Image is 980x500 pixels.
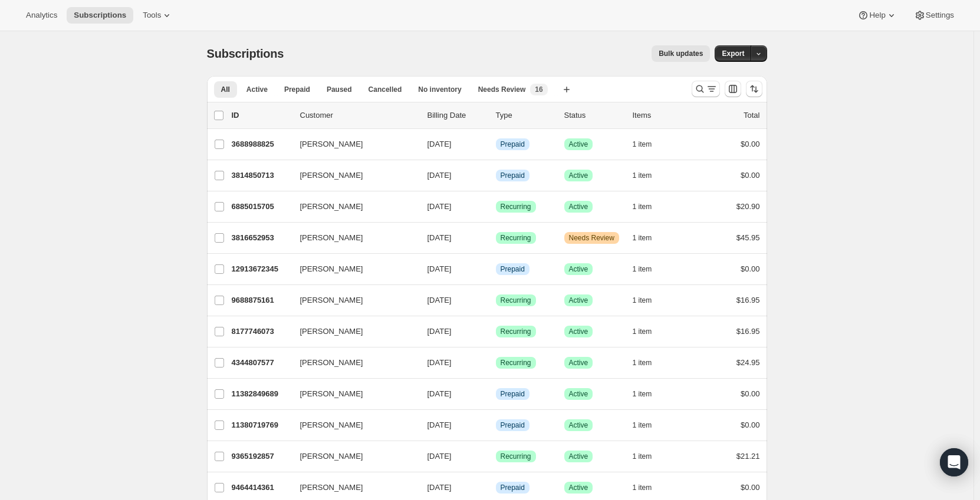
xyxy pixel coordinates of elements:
[300,201,363,213] span: [PERSON_NAME]
[232,323,760,340] div: 8177746073[PERSON_NAME][DATE]SuccessRecurringSuccessActive1 item$16.95
[633,167,665,184] button: 1 item
[501,452,531,461] span: Recurring
[300,110,418,121] p: Customer
[569,358,588,367] span: Active
[633,264,652,274] span: 1 item
[501,358,531,367] span: Recurring
[741,483,760,492] span: $0.00
[232,448,760,465] div: 9365192857[PERSON_NAME][DATE]SuccessRecurringSuccessActive1 item$21.21
[501,327,531,336] span: Recurring
[741,264,760,273] span: $0.00
[736,202,760,211] span: $20.90
[232,138,291,150] p: 3688988825
[300,294,363,306] span: [PERSON_NAME]
[569,420,588,430] span: Active
[232,110,760,121] div: IDCustomerBilling DateTypeStatusItemsTotal
[744,110,759,121] p: Total
[232,479,760,496] div: 9464414361[PERSON_NAME][DATE]InfoPrepaidSuccessActive1 item$0.00
[746,81,762,97] button: Sort the results
[741,171,760,180] span: $0.00
[232,263,291,275] p: 12913672345
[293,322,411,341] button: [PERSON_NAME]
[67,7,133,24] button: Subscriptions
[293,447,411,466] button: [PERSON_NAME]
[633,140,652,149] span: 1 item
[869,11,885,20] span: Help
[926,11,954,20] span: Settings
[300,419,363,431] span: [PERSON_NAME]
[300,357,363,369] span: [PERSON_NAME]
[300,170,363,181] span: [PERSON_NAME]
[940,448,968,476] div: Open Intercom Messenger
[293,197,411,216] button: [PERSON_NAME]
[207,47,284,60] span: Subscriptions
[569,327,588,336] span: Active
[418,85,461,94] span: No inventory
[564,110,623,121] p: Status
[569,140,588,149] span: Active
[293,353,411,372] button: [PERSON_NAME]
[501,233,531,243] span: Recurring
[293,478,411,497] button: [PERSON_NAME]
[741,389,760,398] span: $0.00
[300,232,363,244] span: [PERSON_NAME]
[569,389,588,399] span: Active
[633,110,692,121] div: Items
[232,419,291,431] p: 11380719769
[232,167,760,184] div: 3814850713[PERSON_NAME][DATE]InfoPrepaidSuccessActive1 item$0.00
[232,232,291,244] p: 3816652953
[232,294,291,306] p: 9688875161
[850,7,904,24] button: Help
[633,420,652,430] span: 1 item
[501,420,525,430] span: Prepaid
[633,292,665,309] button: 1 item
[232,292,760,309] div: 9688875161[PERSON_NAME][DATE]SuccessRecurringSuccessActive1 item$16.95
[569,233,614,243] span: Needs Review
[427,264,452,273] span: [DATE]
[715,45,751,62] button: Export
[427,140,452,148] span: [DATE]
[907,7,961,24] button: Settings
[569,483,588,492] span: Active
[501,171,525,180] span: Prepaid
[736,327,760,336] span: $16.95
[501,140,525,149] span: Prepaid
[633,171,652,180] span: 1 item
[136,7,180,24] button: Tools
[501,264,525,274] span: Prepaid
[427,483,452,492] span: [DATE]
[293,385,411,403] button: [PERSON_NAME]
[633,198,665,215] button: 1 item
[232,198,760,215] div: 6885015705[PERSON_NAME][DATE]SuccessRecurringSuccessActive1 item$20.90
[496,110,555,121] div: Type
[232,201,291,213] p: 6885015705
[741,140,760,148] span: $0.00
[557,81,576,98] button: Create new view
[633,483,652,492] span: 1 item
[74,11,126,20] span: Subscriptions
[569,171,588,180] span: Active
[633,386,665,402] button: 1 item
[633,452,652,461] span: 1 item
[232,355,760,371] div: 4344807577[PERSON_NAME][DATE]SuccessRecurringSuccessActive1 item$24.95
[232,357,291,369] p: 4344807577
[427,296,452,304] span: [DATE]
[427,327,452,336] span: [DATE]
[633,233,652,243] span: 1 item
[427,233,452,242] span: [DATE]
[652,45,710,62] button: Bulk updates
[232,136,760,153] div: 3688988825[PERSON_NAME][DATE]InfoPrepaidSuccessActive1 item$0.00
[633,261,665,277] button: 1 item
[736,452,760,461] span: $21.21
[293,260,411,279] button: [PERSON_NAME]
[300,482,363,494] span: [PERSON_NAME]
[501,296,531,305] span: Recurring
[736,233,760,242] span: $45.95
[569,202,588,211] span: Active
[633,358,652,367] span: 1 item
[293,229,411,247] button: [PERSON_NAME]
[633,230,665,246] button: 1 item
[569,452,588,461] span: Active
[300,138,363,150] span: [PERSON_NAME]
[569,296,588,305] span: Active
